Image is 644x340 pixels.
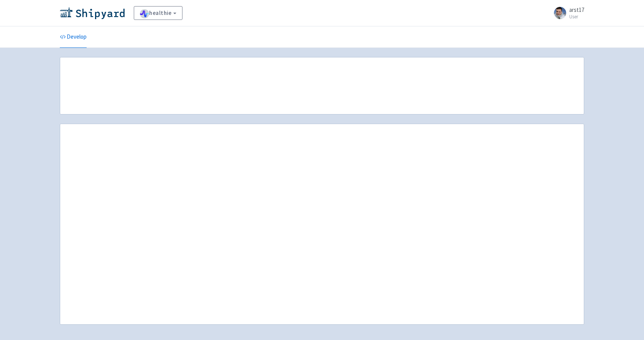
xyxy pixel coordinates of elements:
[60,26,87,48] a: Develop
[569,14,584,19] small: User
[569,6,584,13] span: arst17
[134,6,182,20] a: healthie
[60,7,125,19] img: Shipyard logo
[549,7,584,19] a: arst17 User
